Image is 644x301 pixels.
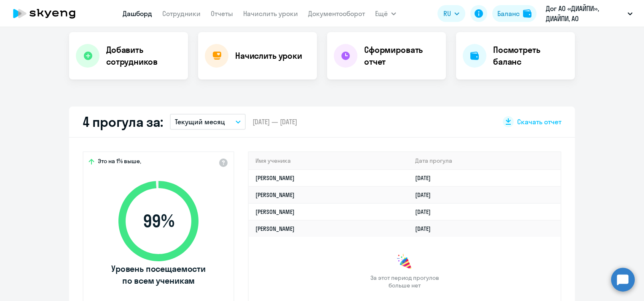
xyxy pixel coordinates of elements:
[369,274,440,289] span: За этот период прогулов больше нет
[235,50,302,62] h4: Начислить уроки
[408,152,561,170] th: Дата прогула
[493,44,568,68] h4: Посмотреть баланс
[308,9,365,18] a: Документооборот
[83,113,163,130] h2: 4 прогула за:
[123,9,152,18] a: Дашборд
[98,157,141,167] span: Это на 1% выше,
[415,225,437,233] a: [DATE]
[443,8,451,19] span: RU
[396,254,413,271] img: congrats
[106,44,181,68] h4: Добавить сотрудников
[249,152,408,170] th: Имя ученика
[252,117,297,126] span: [DATE] — [DATE]
[546,3,624,24] p: Дог АО «ДИАЙПИ», ДИАЙПИ, АО
[110,211,207,231] span: 99 %
[110,263,207,287] span: Уровень посещаемости по всем ученикам
[170,114,246,130] button: Текущий месяц
[255,174,295,182] a: [PERSON_NAME]
[415,174,437,182] a: [DATE]
[517,117,561,126] span: Скачать отчет
[542,3,637,24] button: Дог АО «ДИАЙПИ», ДИАЙПИ, АО
[243,9,298,18] a: Начислить уроки
[175,117,225,127] p: Текущий месяц
[375,8,388,19] span: Ещё
[523,9,531,18] img: balance
[255,208,295,216] a: [PERSON_NAME]
[211,9,233,18] a: Отчеты
[364,44,439,68] h4: Сформировать отчет
[497,8,520,19] div: Баланс
[415,191,437,199] a: [DATE]
[437,5,465,22] button: RU
[375,5,396,22] button: Ещё
[415,208,437,216] a: [DATE]
[492,5,537,22] button: Балансbalance
[162,9,201,18] a: Сотрудники
[255,191,295,199] a: [PERSON_NAME]
[255,225,295,233] a: [PERSON_NAME]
